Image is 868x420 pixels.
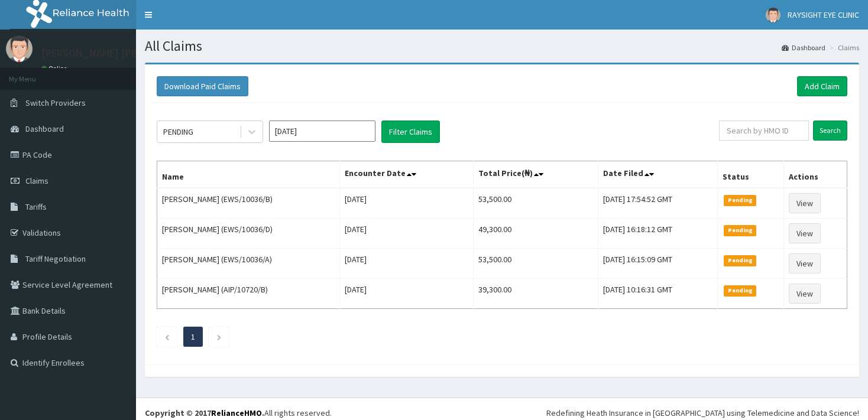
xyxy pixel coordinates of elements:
span: RAYSIGHT EYE CLINIC [788,9,859,20]
div: Redefining Heath Insurance in [GEOGRAPHIC_DATA] using Telemedicine and Data Science! [546,407,859,419]
a: Page 1 is your current page [191,331,195,342]
span: Pending [724,285,756,296]
a: View [789,223,821,243]
td: [PERSON_NAME] (AIP/10720/B) [157,279,340,309]
td: [PERSON_NAME] (EWS/10036/D) [157,219,340,249]
a: RelianceHMO [211,408,262,418]
span: Pending [724,195,756,206]
div: PENDING [163,126,193,138]
td: 53,500.00 [474,188,598,219]
td: [DATE] [339,219,474,249]
td: [PERSON_NAME] (EWS/10036/A) [157,249,340,279]
a: Next page [216,331,222,342]
img: User Image [766,8,780,22]
span: Switch Providers [25,97,86,108]
a: View [789,193,821,213]
th: Total Price(₦) [474,161,598,188]
a: Online [41,64,70,73]
h1: All Claims [145,38,859,54]
th: Date Filed [598,161,718,188]
li: Claims [827,43,859,53]
span: Tariff Negotiation [25,253,86,264]
span: Claims [25,175,48,186]
input: Search by HMO ID [719,121,809,141]
button: Download Paid Claims [157,76,248,96]
td: [DATE] [339,188,474,219]
td: 53,500.00 [474,249,598,279]
a: Add Claim [797,76,847,96]
a: Dashboard [782,43,825,53]
td: [PERSON_NAME] (EWS/10036/B) [157,188,340,219]
span: Pending [724,255,756,266]
th: Actions [783,161,847,188]
a: Previous page [164,331,170,342]
span: Pending [724,225,756,236]
td: [DATE] 16:18:12 GMT [598,219,718,249]
td: [DATE] 10:16:31 GMT [598,279,718,309]
td: [DATE] [339,249,474,279]
td: 39,300.00 [474,279,598,309]
span: Tariffs [25,201,47,212]
input: Select Month and Year [269,121,375,142]
td: [DATE] 16:15:09 GMT [598,249,718,279]
input: Search [813,121,847,141]
th: Status [718,161,783,188]
img: User Image [6,35,33,62]
th: Name [157,161,340,188]
a: View [789,284,821,304]
td: [DATE] [339,279,474,309]
th: Encounter Date [339,161,474,188]
strong: Copyright © 2017 . [145,408,264,418]
button: Filter Claims [381,121,440,143]
td: 49,300.00 [474,219,598,249]
span: Dashboard [25,123,64,134]
p: [PERSON_NAME] [PERSON_NAME] [41,48,199,58]
td: [DATE] 17:54:52 GMT [598,188,718,219]
a: View [789,253,821,274]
